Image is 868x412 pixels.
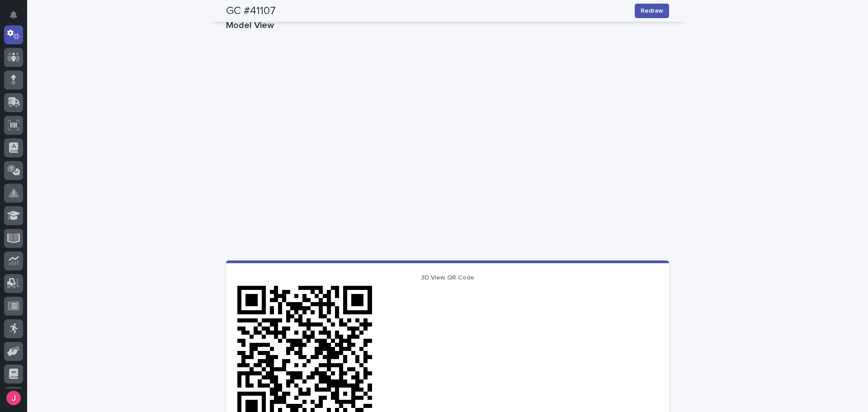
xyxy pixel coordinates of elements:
h1: Model View [226,20,669,31]
button: Redraw [635,4,669,18]
button: users-avatar [4,388,23,407]
span: 3D View QR Code [421,275,474,281]
div: Notifications [11,11,23,25]
span: Redraw [641,6,663,15]
button: Notifications [4,5,23,24]
h2: GC #41107 [226,5,276,18]
iframe: Model View [226,34,669,260]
